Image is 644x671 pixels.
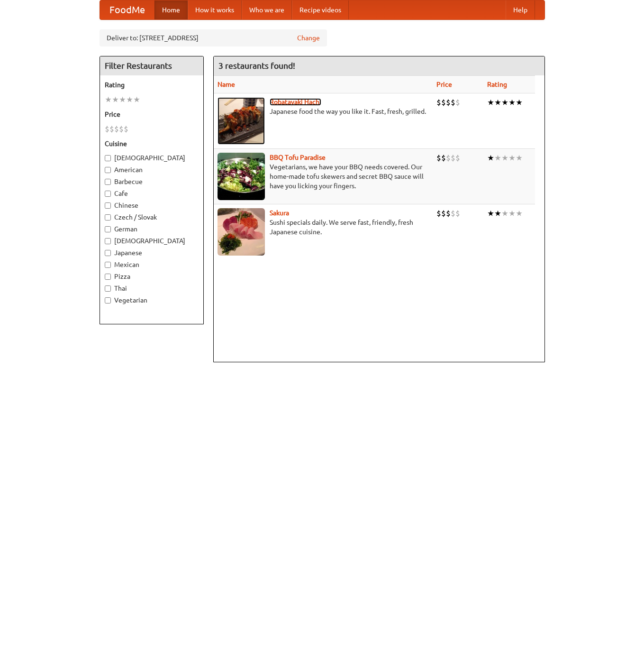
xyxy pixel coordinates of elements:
[297,33,320,43] a: Change
[105,189,199,198] label: Cafe
[105,139,199,148] h5: Cuisine
[105,212,199,222] label: Czech / Slovak
[105,295,199,305] label: Vegetarian
[105,201,199,210] label: Chinese
[451,97,455,108] li: $
[105,110,199,119] h5: Price
[436,153,441,163] li: $
[119,94,126,105] li: ★
[124,124,128,134] li: $
[105,297,111,303] input: Vegetarian
[105,177,199,186] label: Barbecue
[100,56,203,75] h4: Filter Restaurants
[455,208,460,219] li: $
[188,0,242,19] a: How it works
[508,153,516,163] li: ★
[501,208,508,219] li: ★
[218,162,429,191] p: Vegetarians, we have your BBQ needs covered. Our home-made tofu skewers and secret BBQ sauce will...
[508,208,516,219] li: ★
[100,29,327,46] div: Deliver to: [STREET_ADDRESS]
[436,97,441,108] li: $
[105,236,199,246] label: [DEMOGRAPHIC_DATA]
[446,208,451,219] li: $
[105,284,199,293] label: Thai
[487,153,494,163] li: ★
[436,81,452,88] a: Price
[501,153,508,163] li: ★
[105,262,111,268] input: Mexican
[126,94,133,105] li: ★
[494,208,501,219] li: ★
[105,260,199,269] label: Mexican
[506,0,535,19] a: Help
[112,94,119,105] li: ★
[105,224,199,234] label: German
[105,274,111,280] input: Pizza
[508,97,516,108] li: ★
[105,238,111,244] input: [DEMOGRAPHIC_DATA]
[446,153,451,163] li: $
[494,153,501,163] li: ★
[105,165,199,175] label: American
[446,97,451,108] li: $
[105,226,111,232] input: German
[270,98,321,106] a: Robatayaki Hachi
[455,153,460,163] li: $
[218,107,429,116] p: Japanese food the way you like it. Fast, fresh, grilled.
[105,272,199,281] label: Pizza
[100,0,154,19] a: FoodMe
[105,153,199,163] label: [DEMOGRAPHIC_DATA]
[487,97,494,108] li: ★
[218,81,235,88] a: Name
[455,97,460,108] li: $
[114,124,119,134] li: $
[154,0,188,19] a: Home
[218,61,295,70] ng-pluralize: 3 restaurants found!
[242,0,292,19] a: Who we are
[516,97,523,108] li: ★
[105,248,199,257] label: Japanese
[218,208,265,256] img: sakura.jpg
[516,208,523,219] li: ★
[105,191,111,197] input: Cafe
[218,97,265,145] img: robatayaki.jpg
[133,94,140,105] li: ★
[451,153,455,163] li: $
[105,250,111,256] input: Japanese
[441,97,446,108] li: $
[105,285,111,292] input: Thai
[218,153,265,200] img: tofuparadise.jpg
[292,0,349,19] a: Recipe videos
[451,208,455,219] li: $
[105,94,112,105] li: ★
[441,153,446,163] li: $
[105,179,111,185] input: Barbecue
[270,209,289,217] a: Sakura
[270,154,326,161] a: BBQ Tofu Paradise
[105,167,111,173] input: American
[441,208,446,219] li: $
[218,218,429,237] p: Sushi specials daily. We serve fast, friendly, fresh Japanese cuisine.
[516,153,523,163] li: ★
[105,155,111,161] input: [DEMOGRAPHIC_DATA]
[109,124,114,134] li: $
[105,214,111,221] input: Czech / Slovak
[501,97,508,108] li: ★
[494,97,501,108] li: ★
[119,124,124,134] li: $
[487,81,507,88] a: Rating
[105,202,111,209] input: Chinese
[436,208,441,219] li: $
[487,208,494,219] li: ★
[105,80,199,90] h5: Rating
[105,124,109,134] li: $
